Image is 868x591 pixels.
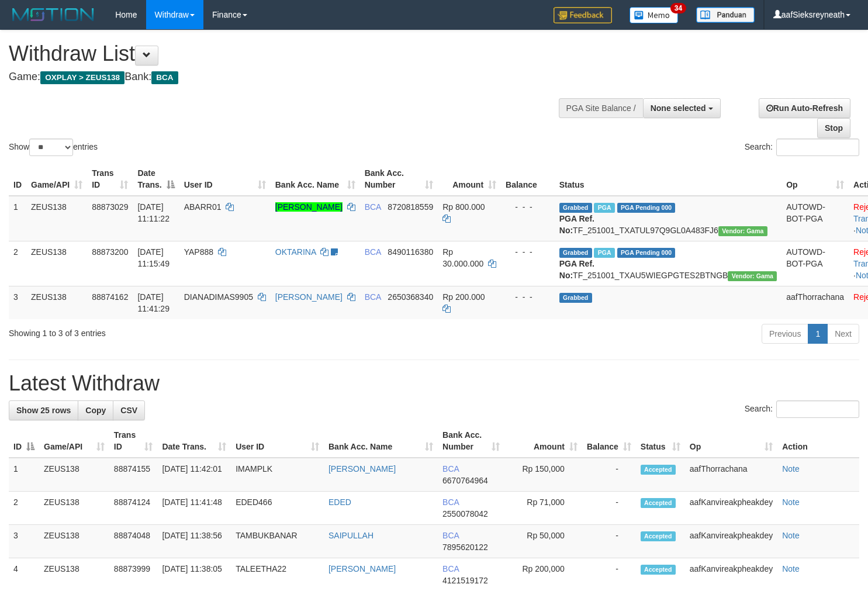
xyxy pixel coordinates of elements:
[328,497,351,507] a: EDED
[365,292,381,302] span: BCA
[85,406,106,415] span: Copy
[696,7,755,23] img: panduan.png
[782,531,800,540] a: Note
[133,163,179,196] th: Date Trans.: activate to sort column descending
[9,492,39,525] td: 2
[442,464,459,474] span: BCA
[506,201,550,213] div: - - -
[582,458,636,492] td: -
[40,71,125,84] span: OXPLAY > ZEUS138
[504,458,582,492] td: Rp 150,000
[442,509,488,519] span: Copy 2550078042 to clipboard
[9,458,39,492] td: 1
[157,458,231,492] td: [DATE] 11:42:01
[670,3,686,13] span: 34
[9,323,353,339] div: Showing 1 to 3 of 3 entries
[157,492,231,525] td: [DATE] 11:41:48
[388,202,433,212] span: Copy 8720818559 to clipboard
[559,98,643,118] div: PGA Site Balance /
[9,139,98,156] label: Show entries
[827,324,859,344] a: Next
[328,564,396,573] a: [PERSON_NAME]
[9,372,859,395] h1: Latest Withdraw
[762,324,808,344] a: Previous
[685,458,777,492] td: aafThorrachana
[109,458,158,492] td: 88874155
[504,525,582,558] td: Rp 50,000
[16,406,71,415] span: Show 25 rows
[275,292,343,302] a: [PERSON_NAME]
[781,286,849,319] td: aafThorrachana
[9,241,26,286] td: 2
[388,247,433,257] span: Copy 8490116380 to clipboard
[231,424,324,458] th: User ID: activate to sort column ascending
[582,424,636,458] th: Balance: activate to sort column ascending
[442,542,488,552] span: Copy 7895620122 to clipboard
[630,7,679,23] img: Button%20Memo.svg
[271,163,360,196] th: Bank Acc. Name: activate to sort column ascending
[9,71,567,83] h4: Game: Bank:
[782,564,800,573] a: Note
[184,292,253,302] span: DIANADIMAS9905
[9,42,567,65] h1: Withdraw List
[641,465,676,475] span: Accepted
[782,464,800,474] a: Note
[685,492,777,525] td: aafKanvireakpheakdey
[594,248,614,258] span: Marked by aafmaleo
[26,286,87,319] td: ZEUS138
[759,98,850,118] a: Run Auto-Refresh
[745,400,859,418] label: Search:
[641,565,676,575] span: Accepted
[718,226,767,236] span: Vendor URL: https://trx31.1velocity.biz
[39,424,109,458] th: Game/API: activate to sort column ascending
[109,492,158,525] td: 88874124
[275,202,343,212] a: [PERSON_NAME]
[275,247,316,257] a: OKTARINA
[109,424,158,458] th: Trans ID: activate to sort column ascending
[559,259,594,280] b: PGA Ref. No:
[781,241,849,286] td: AUTOWD-BOT-PGA
[137,202,170,223] span: [DATE] 11:11:22
[231,492,324,525] td: EDED466
[438,163,501,196] th: Amount: activate to sort column ascending
[745,139,859,156] label: Search:
[87,163,133,196] th: Trans ID: activate to sort column ascending
[643,98,721,118] button: None selected
[617,248,676,258] span: PGA Pending
[9,196,26,241] td: 1
[26,241,87,286] td: ZEUS138
[9,400,78,420] a: Show 25 rows
[151,71,178,84] span: BCA
[39,458,109,492] td: ZEUS138
[78,400,113,420] a: Copy
[26,163,87,196] th: Game/API: activate to sort column ascending
[328,531,374,540] a: SAIPULLAH
[555,196,781,241] td: TF_251001_TXATUL97Q9GL0A483FJ6
[109,525,158,558] td: 88874048
[324,424,438,458] th: Bank Acc. Name: activate to sort column ascending
[92,292,128,302] span: 88874162
[594,203,614,213] span: Marked by aafnoeunsreypich
[685,424,777,458] th: Op: activate to sort column ascending
[184,202,222,212] span: ABARR01
[636,424,685,458] th: Status: activate to sort column ascending
[39,492,109,525] td: ZEUS138
[651,103,706,113] span: None selected
[9,424,39,458] th: ID: activate to sort column descending
[781,196,849,241] td: AUTOWD-BOT-PGA
[9,286,26,319] td: 3
[617,203,676,213] span: PGA Pending
[559,248,592,258] span: Grabbed
[9,163,26,196] th: ID
[555,163,781,196] th: Status
[442,292,485,302] span: Rp 200.000
[365,202,381,212] span: BCA
[781,163,849,196] th: Op: activate to sort column ascending
[776,139,859,156] input: Search:
[184,247,213,257] span: YAP888
[157,424,231,458] th: Date Trans.: activate to sort column ascending
[808,324,828,344] a: 1
[641,498,676,508] span: Accepted
[442,531,459,540] span: BCA
[442,247,483,268] span: Rp 30.000.000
